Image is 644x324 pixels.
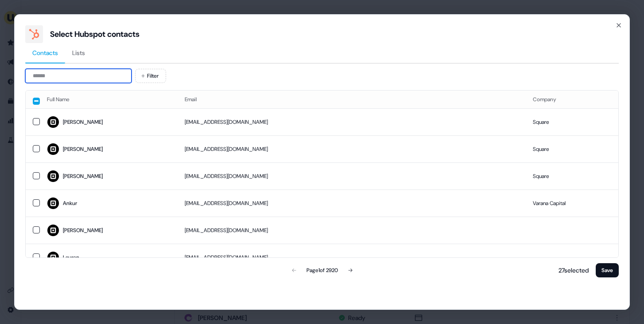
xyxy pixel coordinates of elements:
td: [EMAIL_ADDRESS][DOMAIN_NAME] [178,244,526,271]
span: Lists [72,48,85,57]
button: Save [596,263,619,277]
td: Square [526,135,618,162]
div: [PERSON_NAME] [63,226,103,235]
td: Varana Capital [526,190,618,217]
p: 27 selected [555,266,589,275]
th: Company [526,91,618,108]
div: [PERSON_NAME] [63,172,103,181]
div: [PERSON_NAME] [63,118,103,126]
th: Email [178,91,526,108]
div: Lauren [63,253,79,262]
td: [EMAIL_ADDRESS][DOMAIN_NAME] [178,190,526,217]
div: Select Hubspot contacts [50,29,140,40]
div: Ankur [63,199,77,208]
div: Page 1 of 2920 [306,266,338,275]
span: Contacts [32,48,58,57]
td: Square [526,108,618,135]
td: [EMAIL_ADDRESS][DOMAIN_NAME] [178,162,526,190]
td: [EMAIL_ADDRESS][DOMAIN_NAME] [178,217,526,244]
td: Square [526,162,618,190]
button: Filter [135,69,166,83]
th: Full Name [40,91,178,108]
td: [EMAIL_ADDRESS][DOMAIN_NAME] [178,108,526,135]
div: [PERSON_NAME] [63,145,103,154]
td: [EMAIL_ADDRESS][DOMAIN_NAME] [178,135,526,162]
